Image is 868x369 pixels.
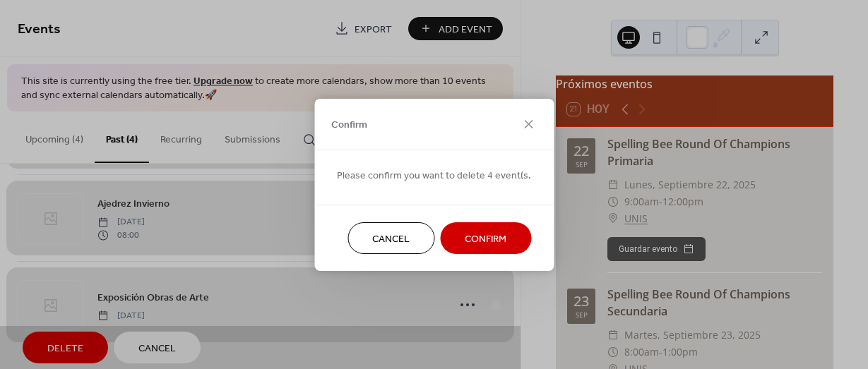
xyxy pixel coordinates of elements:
span: Confirm [465,231,506,246]
span: Please confirm you want to delete 4 event(s. [337,168,531,183]
button: Confirm [440,222,531,254]
span: Cancel [372,231,410,246]
span: Confirm [331,118,367,133]
button: Cancel [347,222,434,254]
